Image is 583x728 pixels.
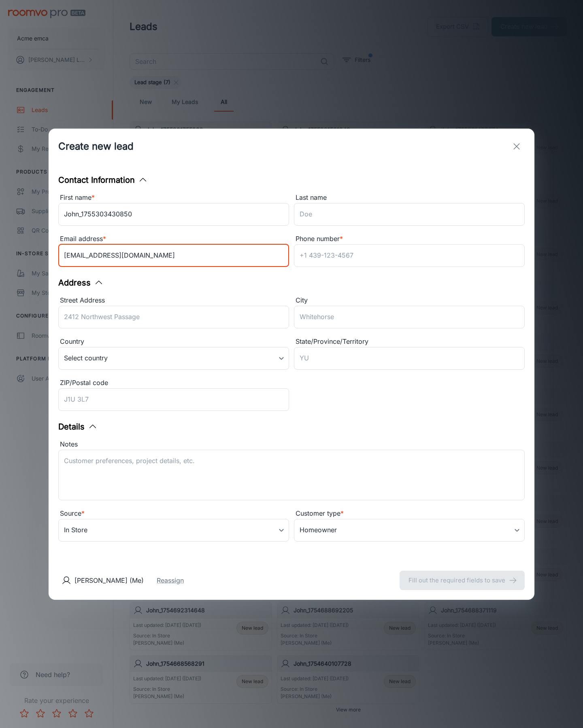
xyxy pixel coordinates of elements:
[294,234,525,244] div: Phone number
[294,295,525,306] div: City
[58,244,289,267] input: myname@example.com
[294,347,525,370] input: YU
[58,388,289,411] input: J1U 3L7
[294,519,525,542] div: Homeowner
[294,336,525,347] div: State/Province/Territory
[58,508,289,519] div: Source
[58,139,134,154] h1: Create new lead
[58,277,104,289] button: Address
[58,347,289,370] div: Select country
[294,193,525,203] div: Last name
[58,421,98,433] button: Details
[294,306,525,328] input: Whitehorse
[58,295,289,306] div: Street Address
[58,174,148,186] button: Contact Information
[58,234,289,244] div: Email address
[294,203,525,226] input: Doe
[58,203,289,226] input: John
[58,193,289,203] div: First name
[58,439,525,450] div: Notes
[294,508,525,519] div: Customer type
[509,138,525,154] button: exit
[58,378,289,388] div: ZIP/Postal code
[74,576,144,585] p: [PERSON_NAME] (Me)
[58,306,289,328] input: 2412 Northwest Passage
[58,336,289,347] div: Country
[58,519,289,542] div: In Store
[294,244,525,267] input: +1 439-123-4567
[157,576,184,585] button: Reassign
